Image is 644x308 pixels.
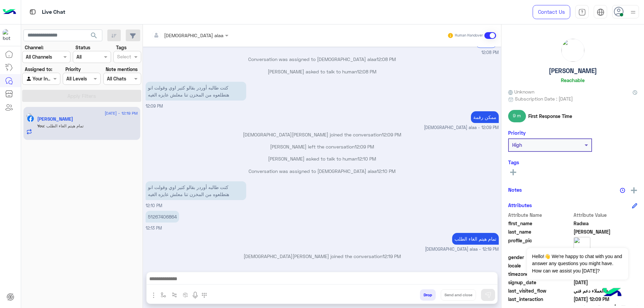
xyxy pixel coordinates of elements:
img: notes [620,188,625,193]
span: [DATE] - 12:19 PM [105,110,138,116]
h5: Radwa Ali [37,116,73,122]
h6: Priority [508,130,526,136]
span: 12:09 PM [382,132,401,137]
img: send voice note [191,291,199,299]
button: Trigger scenario [169,289,180,300]
span: خدمة العملاء دعم فني [574,287,638,294]
span: 12:09 PM [355,144,374,149]
span: 2024-10-01T05:43:19.791Z [574,279,638,286]
span: [DEMOGRAPHIC_DATA] alaa - 12:09 PM [424,125,499,131]
span: Attribute Name [508,211,572,219]
img: Trigger scenario [172,292,177,298]
img: create order [183,292,188,298]
span: 12:19 PM [382,253,401,259]
p: [DEMOGRAPHIC_DATA][PERSON_NAME] joined the conversation [146,253,499,260]
span: 12:08 PM [481,50,499,56]
span: last_interaction [508,296,572,303]
span: Hello!👋 We're happy to chat with you and answer any questions you might have. How can we assist y... [527,248,628,280]
h6: Attributes [508,202,532,208]
img: send message [485,292,491,298]
span: 12:08 PM [357,69,376,74]
p: Live Chat [42,8,65,17]
img: picture [26,113,32,119]
p: 23/8/2025, 12:13 PM [146,211,179,223]
img: hulul-logo.png [600,281,624,305]
span: first_name [508,220,572,227]
button: search [86,29,102,44]
span: profile_pic [508,237,572,252]
span: Subscription Date : [DATE] [515,95,573,102]
span: [DEMOGRAPHIC_DATA] alaa - 12:19 PM [425,246,499,253]
a: Contact Us [533,5,570,19]
label: Tags [116,44,126,51]
img: profile [629,8,637,16]
span: You [37,123,44,128]
span: Ali [574,228,638,235]
h6: Notes [508,187,522,193]
span: 12:10 PM [377,168,395,174]
img: select flow [161,292,166,298]
button: Send and close [441,289,476,301]
img: tab [597,8,604,16]
img: picture [561,39,584,62]
button: Drop [420,289,436,301]
p: [PERSON_NAME] asked to talk to human [146,155,499,162]
p: [PERSON_NAME] asked to talk to human [146,68,499,75]
button: Apply Filters [22,90,141,102]
span: last_visited_flow [508,287,572,294]
span: 12:08 PM [376,56,396,62]
p: 23/8/2025, 12:19 PM [452,233,499,245]
img: Logo [3,5,16,19]
span: 12:10 PM [357,156,376,162]
span: First Response Time [528,113,572,120]
img: tab [578,8,586,16]
img: tab [29,8,37,16]
img: add [631,187,637,193]
h5: [PERSON_NAME] [549,67,597,75]
p: 23/8/2025, 12:09 PM [146,82,246,101]
p: 23/8/2025, 12:09 PM [471,111,499,123]
p: [PERSON_NAME] left the conversation [146,143,499,150]
label: Channel: [25,44,44,51]
span: 12:10 PM [146,203,162,208]
img: Facebook [27,115,34,122]
p: Conversation was assigned to [DEMOGRAPHIC_DATA] alaa [146,168,499,175]
span: signup_date [508,279,572,286]
img: send attachment [150,291,158,299]
button: create order [180,289,191,300]
h6: Reachable [561,77,585,83]
img: 713415422032625 [3,29,15,41]
span: Unknown [508,88,534,95]
span: 12:09 PM [146,104,163,109]
p: Conversation was assigned to [DEMOGRAPHIC_DATA] alaa [146,56,499,63]
span: last_name [508,228,572,235]
p: [DEMOGRAPHIC_DATA][PERSON_NAME] joined the conversation [146,131,499,138]
div: Select [116,53,131,62]
span: 9 m [508,110,526,122]
h6: Tags [508,159,637,165]
label: Status [75,44,90,51]
span: gender [508,254,572,261]
label: Priority [65,66,81,73]
span: locale [508,262,572,269]
img: make a call [202,293,207,298]
span: search [90,32,98,40]
span: 2025-08-23T09:09:32.214Z [574,296,638,303]
span: timezone [508,270,572,278]
label: Assigned to: [25,66,52,73]
p: 23/8/2025, 12:10 PM [146,181,246,200]
span: Attribute Value [574,211,638,219]
span: تمام هيتم الغاء الطلب [44,123,84,128]
a: tab [575,5,589,19]
small: Human Handover [455,33,483,38]
label: Note mentions [106,66,138,73]
span: 12:13 PM [146,226,162,231]
button: select flow [158,289,169,300]
span: Radwa [574,220,638,227]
